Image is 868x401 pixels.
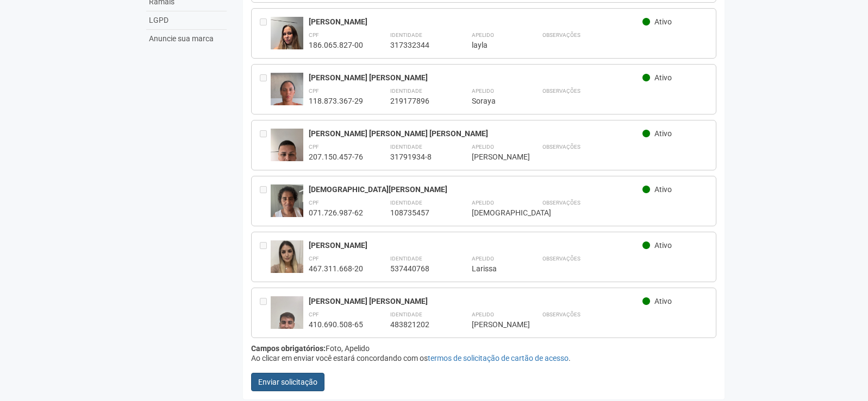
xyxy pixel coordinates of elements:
[260,17,271,50] div: Entre em contato com a Aministração para solicitar o cancelamento ou 2a via
[260,184,271,218] div: Entre em contato com a Aministração para solicitar o cancelamento ou 2a via
[390,264,445,273] div: 537440768
[260,73,271,106] div: Entre em contato com a Aministração para solicitar o cancelamento ou 2a via
[654,185,672,194] span: Ativo
[309,240,643,250] div: [PERSON_NAME]
[309,152,363,162] div: 207.150.457-76
[146,30,227,48] a: Anuncie sua marca
[309,17,643,27] div: [PERSON_NAME]
[472,152,515,162] div: [PERSON_NAME]
[542,32,580,38] strong: Observações
[309,184,643,194] div: [DEMOGRAPHIC_DATA][PERSON_NAME]
[251,344,326,353] strong: Campos obrigatórios:
[251,343,717,353] div: Foto, Apelido
[271,17,303,60] img: user.jpg
[390,32,422,38] strong: Identidade
[251,373,324,391] button: Enviar solicitação
[472,264,515,273] div: Larissa
[542,200,580,206] strong: Observações
[390,88,422,94] strong: Identidade
[146,11,227,30] a: LGPD
[309,32,319,38] strong: CPF
[309,96,363,106] div: 118.873.367-29
[309,256,319,262] strong: CPF
[542,256,580,262] strong: Observações
[472,256,494,262] strong: Apelido
[472,208,515,218] div: [DEMOGRAPHIC_DATA]
[472,40,515,50] div: layla
[309,320,363,329] div: 410.690.508-65
[390,152,445,162] div: 31791934-8
[260,129,271,162] div: Entre em contato com a Aministração para solicitar o cancelamento ou 2a via
[309,311,319,317] strong: CPF
[309,264,363,273] div: 467.311.668-20
[390,311,422,317] strong: Identidade
[271,73,303,120] img: user.jpg
[309,144,319,150] strong: CPF
[472,144,494,150] strong: Apelido
[309,208,363,218] div: 071.726.987-62
[654,129,672,138] span: Ativo
[260,240,271,273] div: Entre em contato com a Aministração para solicitar o cancelamento ou 2a via
[309,73,643,82] div: [PERSON_NAME] [PERSON_NAME]
[251,353,717,363] div: Ao clicar em enviar você estará concordando com os .
[472,200,494,206] strong: Apelido
[472,320,515,329] div: [PERSON_NAME]
[271,296,303,354] img: user.jpg
[309,296,643,306] div: [PERSON_NAME] [PERSON_NAME]
[654,17,672,26] span: Ativo
[472,96,515,106] div: Soraya
[390,320,445,329] div: 483821202
[271,240,303,284] img: user.jpg
[542,88,580,94] strong: Observações
[309,129,643,138] div: [PERSON_NAME] [PERSON_NAME] [PERSON_NAME]
[271,129,303,187] img: user.jpg
[472,88,494,94] strong: Apelido
[654,297,672,305] span: Ativo
[428,354,569,362] a: termos de solicitação de cartão de acesso
[390,208,445,218] div: 108735457
[542,311,580,317] strong: Observações
[390,200,422,206] strong: Identidade
[472,32,494,38] strong: Apelido
[309,200,319,206] strong: CPF
[271,184,303,228] img: user.jpg
[472,311,494,317] strong: Apelido
[390,144,422,150] strong: Identidade
[390,40,445,50] div: 317332344
[309,40,363,50] div: 186.065.827-00
[390,256,422,262] strong: Identidade
[542,144,580,150] strong: Observações
[390,96,445,106] div: 219177896
[654,73,672,82] span: Ativo
[260,296,271,329] div: Entre em contato com a Aministração para solicitar o cancelamento ou 2a via
[654,241,672,250] span: Ativo
[309,88,319,94] strong: CPF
